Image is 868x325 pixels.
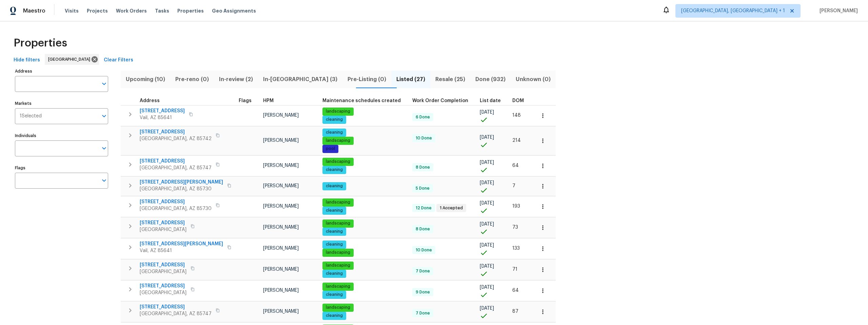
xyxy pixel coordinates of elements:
[125,75,166,84] span: Upcoming (10)
[323,271,346,276] span: cleaning
[323,109,353,114] span: landscaping
[480,285,494,290] span: [DATE]
[512,113,521,118] span: 148
[262,75,338,84] span: In-[GEOGRAPHIC_DATA] (3)
[140,179,223,186] span: [STREET_ADDRESS][PERSON_NAME]
[480,110,494,115] span: [DATE]
[323,250,353,255] span: landscaping
[140,158,212,165] span: [STREET_ADDRESS]
[323,183,346,189] span: cleaning
[413,165,433,170] span: 8 Done
[323,221,353,226] span: landscaping
[140,108,185,114] span: [STREET_ADDRESS]
[99,144,109,153] button: Open
[323,208,346,213] span: cleaning
[155,8,169,13] span: Tasks
[512,184,515,188] span: 7
[23,7,45,14] span: Maestro
[140,226,186,233] span: [GEOGRAPHIC_DATA]
[15,134,108,138] label: Individuals
[322,98,401,103] span: Maintenance schedules created
[434,75,466,84] span: Resale (25)
[140,304,212,310] span: [STREET_ADDRESS]
[512,138,521,143] span: 214
[239,98,252,103] span: Flags
[263,204,299,209] span: [PERSON_NAME]
[104,56,133,64] span: Clear Filters
[48,56,93,63] span: [GEOGRAPHIC_DATA]
[413,186,432,191] span: 5 Done
[263,309,299,314] span: [PERSON_NAME]
[140,310,212,317] span: [GEOGRAPHIC_DATA], AZ 85747
[263,288,299,293] span: [PERSON_NAME]
[212,7,256,14] span: Geo Assignments
[323,199,353,205] span: landscaping
[413,289,433,295] span: 9 Done
[480,264,494,269] span: [DATE]
[413,205,434,211] span: 12 Done
[480,98,501,103] span: List date
[512,98,524,103] span: DOM
[413,226,433,232] span: 8 Done
[323,313,346,319] span: cleaning
[413,135,435,141] span: 10 Done
[413,268,433,274] span: 7 Done
[347,75,387,84] span: Pre-Listing (0)
[323,263,353,268] span: landscaping
[99,79,109,89] button: Open
[515,75,552,84] span: Unknown (0)
[263,267,299,272] span: [PERSON_NAME]
[140,219,186,226] span: [STREET_ADDRESS]
[218,75,254,84] span: In-review (2)
[413,310,433,316] span: 7 Done
[480,306,494,311] span: [DATE]
[512,204,520,209] span: 193
[412,98,468,103] span: Work Order Completion
[140,165,212,171] span: [GEOGRAPHIC_DATA], AZ 85747
[323,117,346,122] span: cleaning
[174,75,210,84] span: Pre-reno (0)
[15,166,108,170] label: Flags
[263,225,299,230] span: [PERSON_NAME]
[263,184,299,188] span: [PERSON_NAME]
[323,292,346,298] span: cleaning
[512,246,520,251] span: 133
[140,98,160,103] span: Address
[437,205,466,211] span: 1 Accepted
[140,289,186,296] span: [GEOGRAPHIC_DATA]
[14,40,67,46] span: Properties
[140,186,223,192] span: [GEOGRAPHIC_DATA], AZ 85730
[99,111,109,121] button: Open
[263,163,299,168] span: [PERSON_NAME]
[15,69,108,73] label: Address
[395,75,426,84] span: Listed (27)
[140,135,212,142] span: [GEOGRAPHIC_DATA], AZ 85742
[45,54,99,65] div: [GEOGRAPHIC_DATA]
[512,163,519,168] span: 64
[140,283,186,289] span: [STREET_ADDRESS]
[817,7,858,14] span: [PERSON_NAME]
[480,201,494,206] span: [DATE]
[140,129,212,135] span: [STREET_ADDRESS]
[323,130,346,135] span: cleaning
[14,56,40,64] span: Hide filters
[323,167,346,173] span: cleaning
[99,176,109,185] button: Open
[140,247,223,254] span: Vail, AZ 85641
[116,7,147,14] span: Work Orders
[480,222,494,227] span: [DATE]
[681,7,785,14] span: [GEOGRAPHIC_DATA], [GEOGRAPHIC_DATA] + 1
[15,101,108,106] label: Markets
[512,309,518,314] span: 87
[512,267,517,272] span: 71
[480,135,494,140] span: [DATE]
[512,288,519,293] span: 64
[474,75,507,84] span: Done (932)
[140,262,186,268] span: [STREET_ADDRESS]
[413,247,435,253] span: 10 Done
[323,159,353,165] span: landscaping
[140,114,185,121] span: Vail, AZ 85641
[323,229,346,234] span: cleaning
[140,268,186,275] span: [GEOGRAPHIC_DATA]
[480,180,494,185] span: [DATE]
